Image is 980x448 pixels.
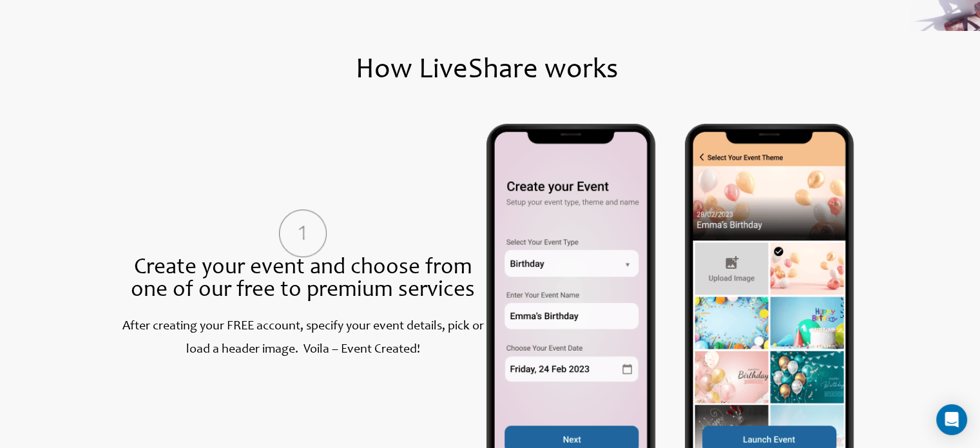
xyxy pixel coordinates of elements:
div: Open Intercom Messenger [936,404,967,435]
img: hiw_step_one [279,209,327,257]
label: After creating your FREE account, specify your event details, pick or load a header image. Voila ... [122,320,484,356]
span: Create your event and choose from one of our free to premium services [131,257,475,302]
h1: How LiveShare works [104,57,869,85]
